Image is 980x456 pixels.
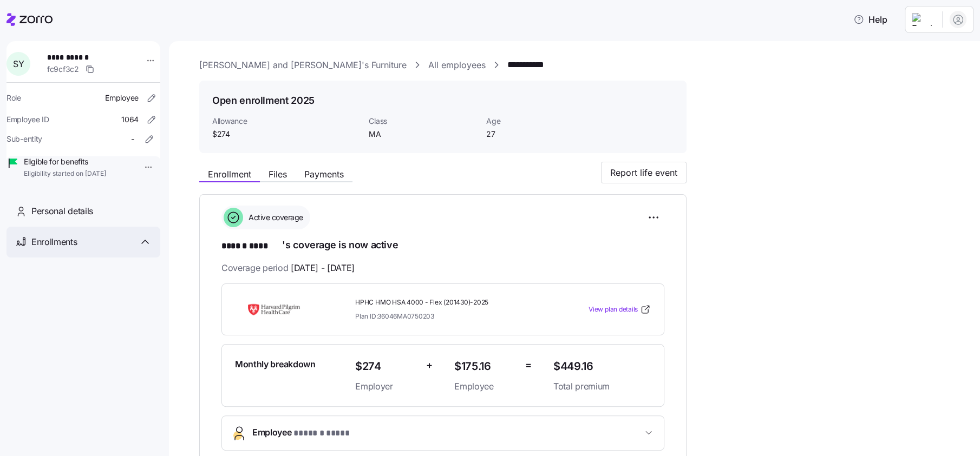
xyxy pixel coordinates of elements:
[208,170,251,179] span: Enrollment
[31,204,93,218] span: Personal details
[589,304,651,315] a: View plan details
[199,58,407,72] a: [PERSON_NAME] and [PERSON_NAME]'s Furniture
[454,380,517,393] span: Employee
[24,156,106,167] span: Eligible for benefits
[269,170,287,179] span: Files
[47,64,79,75] span: fc9cf3c2
[221,238,664,253] h1: 's coverage is now active
[355,380,417,393] span: Employer
[610,166,677,179] span: Report life event
[13,60,24,68] span: S Y
[355,312,434,321] span: Plan ID: 36046MA0750203
[304,170,344,179] span: Payments
[853,13,887,26] span: Help
[291,261,355,275] span: [DATE] - [DATE]
[553,380,651,393] span: Total premium
[486,129,595,140] span: 27
[845,9,896,30] button: Help
[912,13,933,26] img: Employer logo
[105,92,139,103] span: Employee
[245,212,303,223] span: Active coverage
[131,134,134,144] span: -
[355,298,545,307] span: HPHC HMO HSA 4000 - Flex (201430)-2025
[428,58,486,72] a: All employees
[553,358,651,375] span: $449.16
[454,358,517,375] span: $175.16
[212,94,315,107] h1: Open enrollment 2025
[252,426,360,440] span: Employee
[212,129,360,140] span: $274
[426,358,433,373] span: +
[212,116,360,127] span: Allowance
[525,358,532,373] span: =
[221,261,355,275] span: Coverage period
[121,114,139,125] span: 1064
[601,162,687,183] button: Report life event
[6,134,42,144] span: Sub-entity
[235,358,316,371] span: Monthly breakdown
[355,358,417,375] span: $274
[6,92,21,103] span: Role
[31,235,77,249] span: Enrollments
[369,129,478,140] span: MA
[369,116,478,127] span: Class
[486,116,595,127] span: Age
[235,297,313,322] img: Harvard Pilgrim Health Care
[6,114,49,125] span: Employee ID
[24,169,106,179] span: Eligibility started on [DATE]
[589,305,638,315] span: View plan details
